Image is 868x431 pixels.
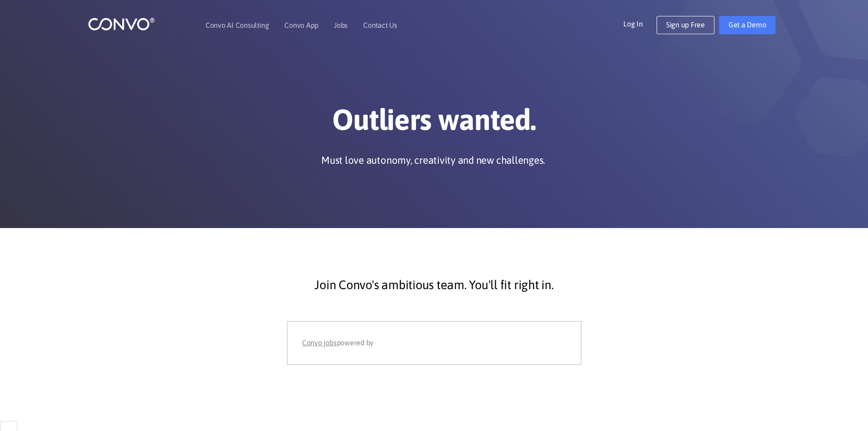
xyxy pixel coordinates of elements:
h1: Outliers wanted. [181,102,687,144]
div: powered by [302,336,566,350]
a: Jobs [334,21,348,29]
p: Join Convo's ambitious team. You'll fit right in. [188,274,680,296]
p: Must love autonomy, creativity and new challenges. [321,153,545,167]
a: Convo jobs [302,336,337,350]
img: logo_1.png [88,17,155,31]
a: Sign up Free [657,16,714,34]
a: Contact Us [363,21,397,29]
a: Convo App [284,21,318,29]
a: Convo AI Consulting [205,21,269,29]
a: Get a Demo [719,16,776,34]
a: Log In [623,16,657,31]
